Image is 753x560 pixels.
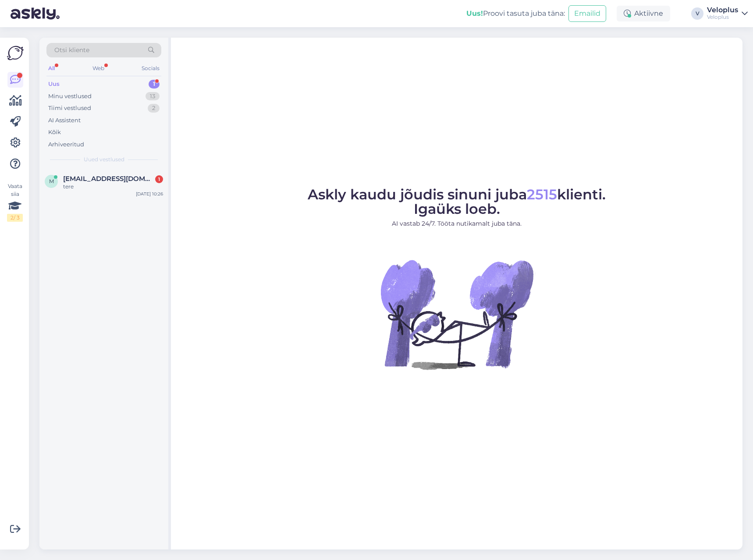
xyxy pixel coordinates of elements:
[140,63,161,74] div: Socials
[527,186,557,203] span: 2515
[48,92,92,101] div: Minu vestlused
[149,80,160,89] div: 1
[148,104,160,113] div: 2
[466,8,565,19] div: Proovi tasuta juba täna:
[378,235,536,393] img: No Chat active
[84,156,124,163] span: Uued vestlused
[54,46,89,55] span: Otsi kliente
[568,5,606,22] button: Emailid
[136,191,163,197] div: [DATE] 10:26
[48,128,61,137] div: Kõik
[63,175,154,183] span: mihkelagarmaa@gmail.com
[63,183,163,191] div: tere
[308,186,606,217] span: Askly kaudu jõudis sinuni juba klienti. Igaüks loeb.
[7,45,24,61] img: Askly Logo
[48,80,60,89] div: Uus
[48,116,81,125] div: AI Assistent
[146,92,160,101] div: 13
[308,219,606,228] p: AI vastab 24/7. Tööta nutikamalt juba täna.
[466,9,483,18] b: Uus!
[48,140,84,149] div: Arhiveeritud
[707,7,738,14] div: Veloplus
[707,7,748,21] a: VeloplusVeloplus
[617,6,670,21] div: Aktiivne
[707,14,738,21] div: Veloplus
[7,214,23,222] div: 2 / 3
[691,7,703,20] div: V
[155,175,163,183] div: 1
[49,178,54,184] span: m
[91,63,106,74] div: Web
[46,63,57,74] div: All
[48,104,91,113] div: Tiimi vestlused
[7,182,23,222] div: Vaata siia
